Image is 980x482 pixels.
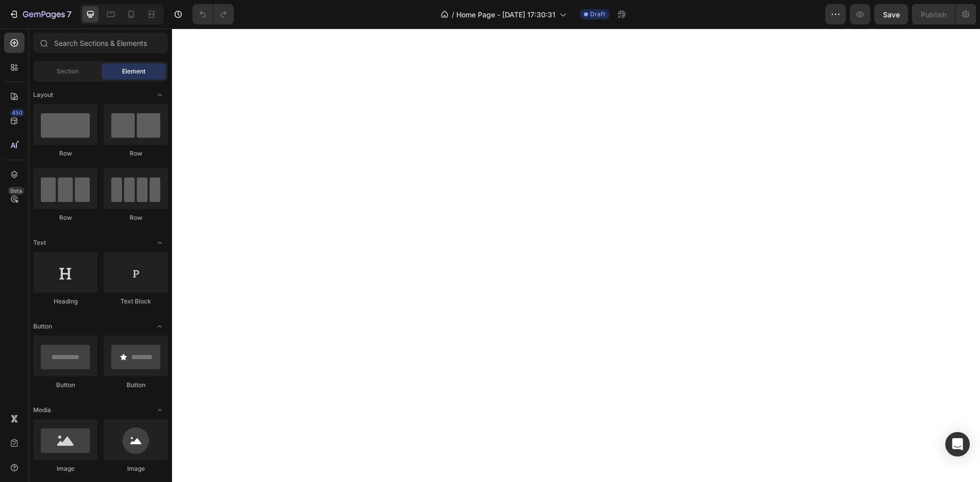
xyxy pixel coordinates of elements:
[883,10,900,19] span: Save
[945,432,970,456] div: Open Intercom Messenger
[172,29,980,482] iframe: Design area
[152,318,168,335] span: Toggle open
[33,322,52,331] span: Button
[33,33,168,53] input: Search Sections & Elements
[33,380,97,390] div: Button
[104,297,168,306] div: Text Block
[152,87,168,103] span: Toggle open
[192,4,234,24] div: Undo/Redo
[57,67,79,76] span: Section
[33,238,46,247] span: Text
[33,405,51,415] span: Media
[104,213,168,222] div: Row
[452,9,454,20] span: /
[10,109,24,117] div: 450
[33,149,97,158] div: Row
[33,297,97,306] div: Heading
[4,4,76,24] button: 7
[33,464,97,473] div: Image
[152,402,168,418] span: Toggle open
[912,4,955,24] button: Publish
[104,464,168,473] div: Image
[152,235,168,251] span: Toggle open
[874,4,908,24] button: Save
[122,67,145,76] span: Element
[104,149,168,158] div: Row
[104,380,168,390] div: Button
[456,9,555,20] span: Home Page - [DATE] 17:30:31
[67,8,71,20] p: 7
[590,10,605,19] span: Draft
[33,90,53,99] span: Layout
[921,9,946,20] div: Publish
[8,187,24,195] div: Beta
[33,213,97,222] div: Row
